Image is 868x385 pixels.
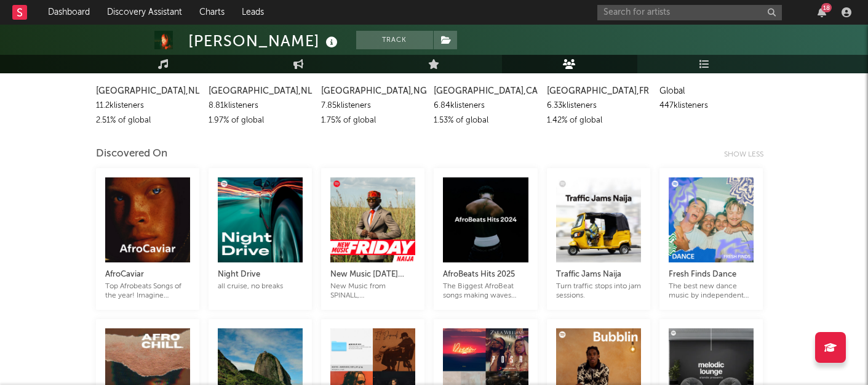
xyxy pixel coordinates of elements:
div: The best new dance music by independent artists and labels, featuring [PERSON_NAME]. Artwork by [... [669,282,754,301]
div: all cruise, no breaks [218,282,303,291]
div: 7.85k listeners [321,99,424,113]
div: 2.51 % of global [96,113,199,128]
a: New Music [DATE] NaijaNew Music from SPINALL, [PERSON_NAME], [PERSON_NAME], [PERSON_NAME] and more [330,255,415,301]
div: 1.42 % of global [547,113,650,128]
div: Top Afrobeats Songs of the year! Imagine RapCaviar but for Afrobeats.Afrobeat 2025, Top 100 [GEOG... [105,282,190,301]
div: New Music [DATE] Naija [330,267,415,282]
a: Traffic Jams NaijaTurn traffic stops into jam sessions. [556,255,641,301]
div: Turn traffic stops into jam sessions. [556,282,641,301]
div: Fresh Finds Dance [669,267,754,282]
div: Night Drive [218,267,303,282]
div: 8.81k listeners [209,99,312,113]
div: Traffic Jams Naija [556,267,641,282]
div: [GEOGRAPHIC_DATA] , CA [434,84,537,99]
div: 1.97 % of global [209,113,312,128]
div: [GEOGRAPHIC_DATA] , NL [96,84,199,99]
div: 1.53 % of global [434,113,537,128]
div: AfroCaviar [105,267,190,282]
div: The Biggest AfroBeat songs making waves worldwide in [DATE]. Updated Weekly [443,282,528,301]
div: 6.84k listeners [434,99,537,113]
div: 18 [821,3,832,12]
div: 11.2k listeners [96,99,199,113]
div: [GEOGRAPHIC_DATA] , NG [321,84,424,99]
div: 1.75 % of global [321,113,424,128]
a: AfroCaviarTop Afrobeats Songs of the year! Imagine RapCaviar but for Afrobeats.Afrobeat 2025, Top... [105,255,190,301]
div: [GEOGRAPHIC_DATA] , NL [209,84,312,99]
button: 18 [818,7,826,17]
a: AfroBeats Hits 2025The Biggest AfroBeat songs making waves worldwide in [DATE]. Updated Weekly [443,255,528,301]
a: Night Driveall cruise, no breaks [218,255,303,291]
div: 6.33k listeners [547,99,650,113]
input: Search for artists [597,5,782,20]
div: [GEOGRAPHIC_DATA] , FR [547,84,650,99]
div: Global [659,84,763,99]
a: Fresh Finds DanceThe best new dance music by independent artists and labels, featuring [PERSON_NA... [669,255,754,301]
div: New Music from SPINALL, [PERSON_NAME], [PERSON_NAME], [PERSON_NAME] and more [330,282,415,301]
div: Show less [724,147,773,162]
button: Track [356,31,433,49]
div: AfroBeats Hits 2025 [443,267,528,282]
div: Discovered On [96,147,167,161]
div: 447k listeners [659,99,763,113]
div: [PERSON_NAME] [188,31,341,51]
